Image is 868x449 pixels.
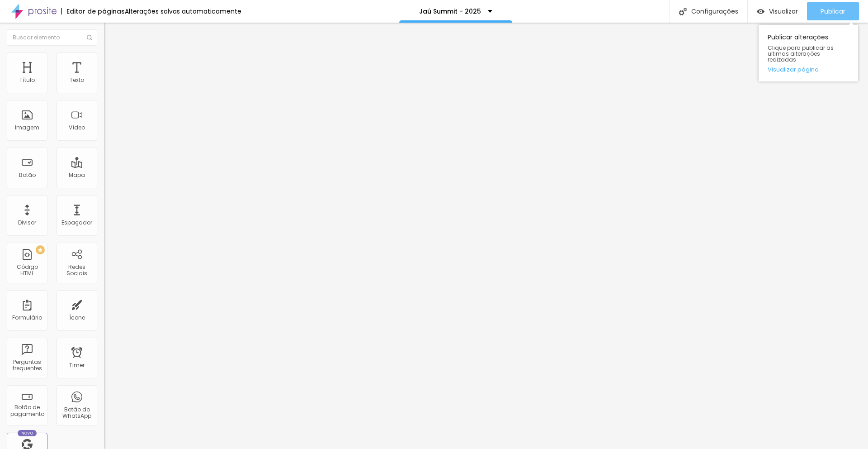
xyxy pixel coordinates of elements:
div: Editor de páginas [61,8,125,14]
div: Botão do WhatsApp [59,406,94,420]
span: Visualizar [769,8,798,15]
div: Novo [18,430,37,436]
span: Publicar [821,8,845,15]
img: view-1.svg [757,8,764,15]
div: Ícone [69,315,85,321]
p: Jaú Summit - 2025 [419,8,481,14]
div: Texto [70,77,84,83]
div: Espaçador [61,220,92,226]
div: Vídeo [69,124,85,131]
div: Formulário [12,315,42,321]
div: Timer [69,362,85,368]
input: Buscar elemento [7,29,97,46]
div: Publicar alterações [759,25,858,81]
img: Icone [679,8,687,15]
div: Título [19,77,35,83]
div: Alterações salvas automaticamente [125,8,241,14]
a: Visualizar página [768,67,849,72]
img: Icone [87,35,92,40]
div: Botão de pagamento [9,404,45,417]
button: Visualizar [748,2,807,20]
span: Clique para publicar as ultimas alterações reaizadas [768,45,849,63]
div: Divisor [18,220,36,226]
div: Imagem [15,124,39,131]
div: Botão [19,172,36,178]
div: Código HTML [9,264,45,277]
div: Perguntas frequentes [9,359,45,372]
div: Mapa [69,172,85,178]
iframe: Editor [104,23,868,449]
button: Publicar [807,2,859,20]
div: Redes Sociais [59,264,94,277]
